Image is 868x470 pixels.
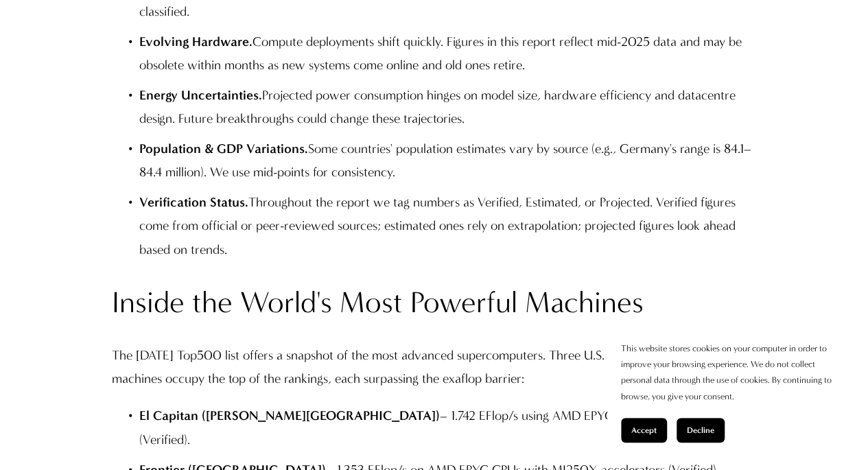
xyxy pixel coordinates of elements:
button: Decline [677,418,725,443]
strong: Population & GDP Variations. [139,141,308,156]
h2: Inside the World's Most Powerful Machines [112,283,756,322]
p: Throughout the report we tag numbers as Verified, Estimated, or Projected. Verified figures come ... [139,191,756,261]
strong: Evolving Hardware. [139,34,253,49]
span: Decline [687,425,714,435]
p: The [DATE] Top500 list offers a snapshot of the most advanced supercomputers. Three U.S. Departme... [112,344,756,391]
button: Accept [621,418,667,443]
strong: El Capitan ([PERSON_NAME][GEOGRAPHIC_DATA]) [139,408,440,423]
p: Some countries' population estimates vary by source (e.g., Germany's range is 84.1–84.4 million).... [139,137,756,185]
p: Projected power consumption hinges on model size, hardware efficiency and datacentre design. Futu... [139,84,756,131]
p: This website stores cookies on your computer in order to improve your browsing experience. We do ... [621,340,841,404]
strong: Verification Status. [139,194,248,210]
span: Accept [631,425,657,435]
strong: Energy Uncertainties. [139,87,262,103]
p: – 1.742 EFlop/s using AMD EPYC CPUs and MI300A GPUs (Verified). [139,404,756,451]
section: Cookie banner [607,327,854,456]
p: Compute deployments shift quickly. Figures in this report reflect mid-2025 data and may be obsole... [139,30,756,78]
